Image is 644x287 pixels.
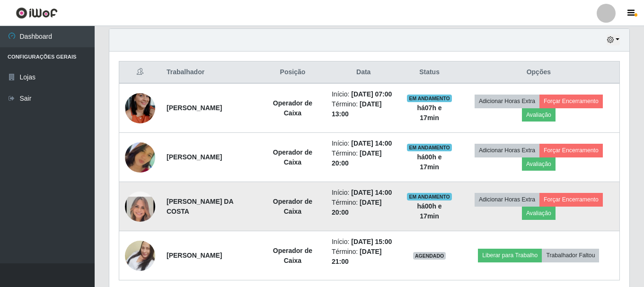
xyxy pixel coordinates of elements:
button: Forçar Encerramento [539,193,603,206]
li: Início: [332,139,395,148]
li: Término: [332,99,395,119]
th: Status [401,61,458,84]
button: Trabalhador Faltou [542,249,599,262]
strong: [PERSON_NAME] [167,104,222,112]
li: Início: [332,237,395,247]
th: Trabalhador [161,61,259,84]
th: Opções [458,61,620,84]
time: [DATE] 15:00 [351,238,392,245]
strong: há 00 h e 17 min [417,202,441,220]
th: Data [326,61,401,84]
button: Adicionar Horas Extra [475,193,539,206]
img: 1704159862807.jpeg [125,81,155,135]
button: Forçar Encerramento [539,144,603,157]
strong: Operador de Caixa [273,198,312,215]
th: Posição [259,61,326,84]
button: Adicionar Horas Extra [475,144,539,157]
strong: [PERSON_NAME] [167,153,222,161]
span: AGENDADO [413,252,446,260]
li: Término: [332,198,395,217]
button: Avaliação [522,157,556,171]
strong: [PERSON_NAME] [167,252,222,259]
li: Término: [332,148,395,168]
button: Avaliação [522,108,556,122]
strong: Operador de Caixa [273,148,312,166]
img: CoreUI Logo [16,7,58,19]
li: Início: [332,188,395,198]
time: [DATE] 14:00 [351,139,392,147]
button: Adicionar Horas Extra [475,95,539,108]
time: [DATE] 14:00 [351,189,392,196]
strong: há 07 h e 17 min [417,104,441,122]
li: Início: [332,89,395,99]
strong: [PERSON_NAME] DA COSTA [167,198,233,215]
li: Término: [332,247,395,267]
span: EM ANDAMENTO [407,193,452,200]
strong: Operador de Caixa [273,247,312,264]
button: Liberar para Trabalho [478,249,542,262]
span: EM ANDAMENTO [407,144,452,151]
button: Forçar Encerramento [539,95,603,108]
img: 1742563763298.jpeg [125,229,155,283]
img: 1680605937506.jpeg [125,130,155,184]
img: 1743360522748.jpeg [125,184,155,228]
strong: Operador de Caixa [273,99,312,117]
time: [DATE] 07:00 [351,90,392,98]
span: EM ANDAMENTO [407,95,452,102]
strong: há 00 h e 17 min [417,153,441,171]
button: Avaliação [522,207,556,220]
